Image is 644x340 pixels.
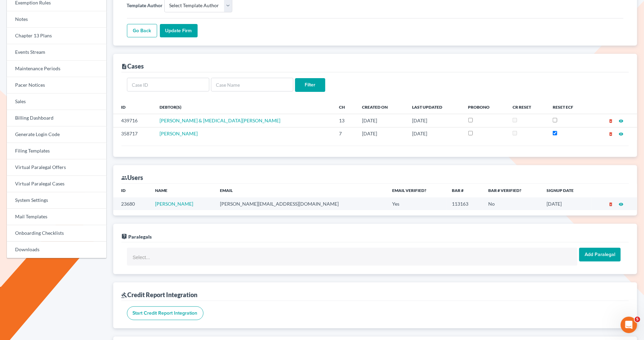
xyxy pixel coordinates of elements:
[356,100,407,114] th: Created On
[7,242,106,258] a: Downloads
[154,100,333,114] th: Debtor(s)
[160,131,198,136] a: [PERSON_NAME]
[127,78,209,92] input: Case ID
[407,114,463,127] td: [DATE]
[155,201,193,207] a: [PERSON_NAME]
[127,2,163,9] label: Template Author
[160,24,198,38] input: Update Firm
[541,197,592,210] td: [DATE]
[121,233,128,240] i: live_help
[7,225,106,242] a: Onboarding Checklists
[214,197,387,210] td: [PERSON_NAME][EMAIL_ADDRESS][DOMAIN_NAME]
[619,119,623,123] i: visibility
[7,110,106,126] a: Billing Dashboard
[129,234,152,240] span: Paralegals
[446,197,483,210] td: 113163
[160,118,280,123] a: [PERSON_NAME] & [MEDICAL_DATA][PERSON_NAME]
[7,61,106,77] a: Maintenance Periods
[113,197,150,210] td: 23680
[619,132,623,136] i: visibility
[608,131,613,136] a: delete_forever
[7,11,106,28] a: Notes
[113,100,154,114] th: ID
[7,126,106,143] a: Generate Login Code
[7,94,106,110] a: Sales
[621,317,637,333] iframe: Intercom live chat
[608,119,613,123] i: delete_forever
[619,202,623,207] i: visibility
[608,132,613,136] i: delete_forever
[121,175,128,181] i: group
[387,184,446,197] th: Email Verified?
[619,118,623,123] a: visibility
[127,306,203,320] input: Start Credit Report Integration
[7,176,106,192] a: Virtual Paralegal Cases
[334,100,357,114] th: Ch
[113,184,150,197] th: ID
[334,114,357,127] td: 13
[483,197,541,210] td: No
[295,78,325,92] input: Filter
[608,201,613,207] a: delete_forever
[619,201,623,207] a: visibility
[7,77,106,94] a: Pacer Notices
[121,173,143,182] div: Users
[121,292,128,298] i: gavel
[113,114,154,127] td: 439716
[7,192,106,209] a: System Settings
[127,24,157,38] a: Go Back
[387,197,446,210] td: Yes
[547,100,590,114] th: Reset ECF
[7,44,106,61] a: Events Stream
[121,63,128,70] i: description
[7,159,106,176] a: Virtual Paralegal Offers
[121,291,198,299] div: Credit Report Integration
[113,127,154,140] td: 358717
[7,209,106,225] a: Mail Templates
[214,184,387,197] th: Email
[635,317,640,322] span: 5
[356,127,407,140] td: [DATE]
[507,100,547,114] th: CR Reset
[407,100,463,114] th: Last Updated
[608,202,613,207] i: delete_forever
[619,131,623,136] a: visibility
[407,127,463,140] td: [DATE]
[334,127,357,140] td: 7
[7,28,106,44] a: Chapter 13 Plans
[211,78,293,92] input: Case Name
[608,118,613,123] a: delete_forever
[121,62,144,70] div: Cases
[150,184,215,197] th: Name
[579,248,621,262] input: Add Paralegal
[541,184,592,197] th: Signup Date
[483,184,541,197] th: Bar # Verified?
[463,100,507,114] th: ProBono
[446,184,483,197] th: Bar #
[7,143,106,159] a: Filing Templates
[356,114,407,127] td: [DATE]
